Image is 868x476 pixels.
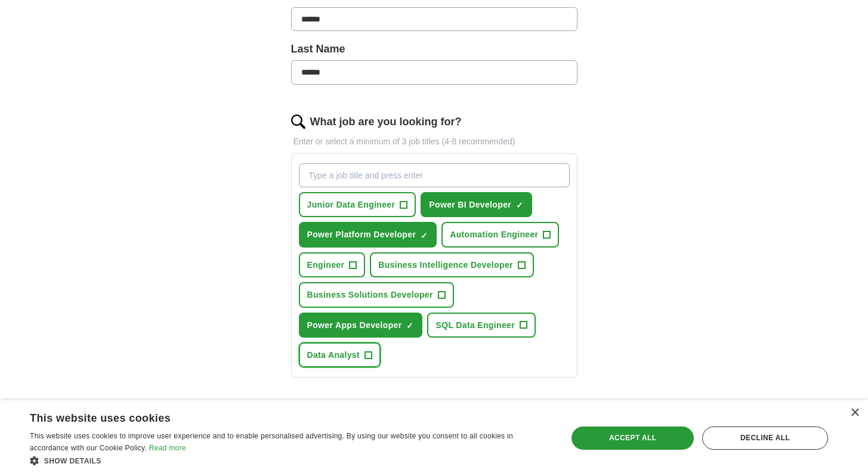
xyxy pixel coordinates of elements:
button: Junior Data Engineer [299,192,416,217]
span: SQL Data Engineer [435,319,515,332]
button: Automation Engineer [441,222,559,247]
span: Data Analyst [307,348,360,361]
span: Business Intelligence Developer [378,258,513,271]
div: Show details [30,455,551,467]
span: Power Apps Developer [307,319,402,332]
button: Power BI Developer✓ [421,192,532,217]
button: Power Platform Developer✓ [299,222,437,247]
span: Automation Engineer [450,228,538,241]
p: Enter or select a minimum of 3 job titles (4-8 recommended) [291,135,577,148]
button: Data Analyst [299,342,381,367]
button: Power Apps Developer✓ [299,313,423,338]
div: Decline all [702,426,828,449]
span: ✓ [516,200,523,210]
button: Business Intelligence Developer [370,252,534,277]
div: Close [850,409,859,418]
img: search.png [291,115,305,129]
span: ✓ [406,321,413,330]
div: Accept all [572,426,694,449]
div: This website uses cookies [30,407,521,425]
span: Power Platform Developer [307,228,416,241]
span: Business Solutions Developer [307,288,433,301]
span: Engineer [307,258,345,271]
span: This website uses cookies to improve user experience and to enable personalised advertising. By u... [30,432,513,452]
span: ✓ [421,231,428,240]
button: Business Solutions Developer [299,282,454,307]
button: SQL Data Engineer [427,313,536,338]
label: What job are you looking for? [310,113,462,131]
span: Power BI Developer [429,198,511,211]
input: Type a job title and press enter [299,163,570,187]
a: Read more, opens a new window [149,444,186,452]
label: Last Name [291,41,577,58]
span: Show details [44,457,101,465]
button: Engineer [299,252,366,277]
span: Junior Data Engineer [307,198,396,211]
